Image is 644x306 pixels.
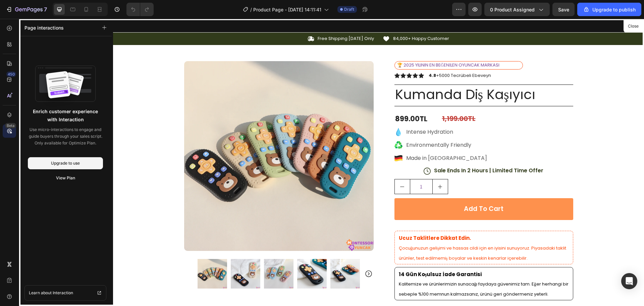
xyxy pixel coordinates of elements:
[250,6,252,13] span: /
[3,3,50,16] button: 7
[28,157,103,169] button: Upgrade to use
[6,72,16,77] div: 450
[253,6,321,13] span: Product Page - [DATE] 14:11:41
[583,6,636,13] div: Upgrade to publish
[28,172,103,184] button: View Plan
[5,123,16,128] div: Beta
[625,21,641,31] button: Close
[490,6,535,13] span: 0 product assigned
[29,290,73,296] span: Learn about Interaction
[484,3,550,16] button: 0 product assigned
[44,5,47,13] p: 7
[29,107,102,124] p: Enrich customer experience with Interaction
[113,19,644,306] iframe: Design area
[24,24,64,31] p: Page interactions
[28,126,103,140] p: Use micro-interactions to engage and guide buyers through your sales script.
[56,175,75,181] div: View Plan
[344,6,354,12] span: Draft
[28,140,103,146] p: Only available for Optimize Plan.
[51,160,80,166] div: Upgrade to use
[24,285,106,301] a: Learn about Interaction
[621,273,637,289] div: Open Intercom Messenger
[577,3,641,16] button: Upgrade to publish
[552,3,575,16] button: Save
[558,7,569,12] span: Save
[126,3,154,16] div: Undo/Redo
